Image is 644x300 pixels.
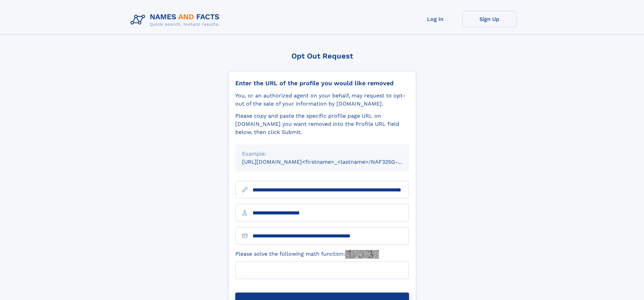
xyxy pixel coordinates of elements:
label: Please solve the following math function: [235,250,379,259]
div: You, or an authorized agent on your behalf, may request to opt-out of the sale of your informatio... [235,92,409,108]
div: Enter the URL of the profile you would like removed [235,79,409,87]
div: Opt Out Request [228,52,416,60]
a: Sign Up [462,11,517,27]
img: Logo Names and Facts [128,11,225,29]
div: Please copy and paste the specific profile page URL on [DOMAIN_NAME] you want removed into the Pr... [235,112,409,136]
a: Log In [408,11,462,27]
small: [URL][DOMAIN_NAME]<firstname>_<lastname>/NAF325G-xxxxxxxx [242,159,422,165]
div: Example: [242,150,402,158]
